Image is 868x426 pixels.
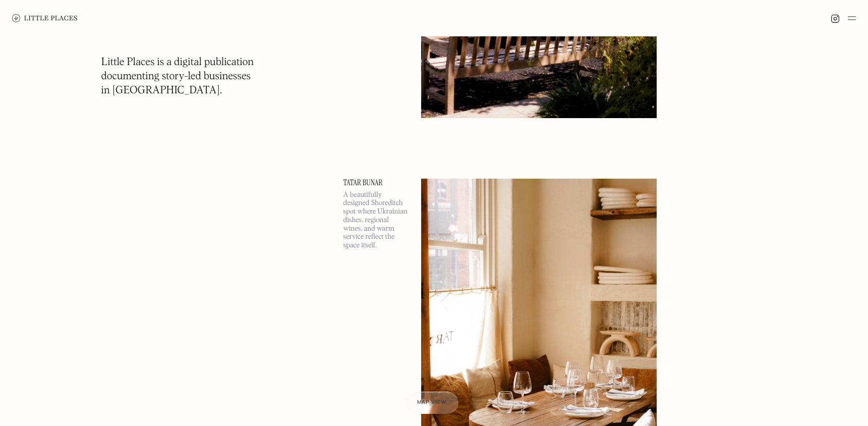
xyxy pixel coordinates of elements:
span: Map view [417,400,446,405]
a: Tatar Bunar [343,179,409,187]
h1: Little Places is a digital publication documenting story-led businesses in [GEOGRAPHIC_DATA]. [101,56,254,98]
p: A beautifully designed Shoreditch spot where Ukrainian dishes, regional wines, and warm service r... [343,191,409,250]
a: Map view [405,392,458,414]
